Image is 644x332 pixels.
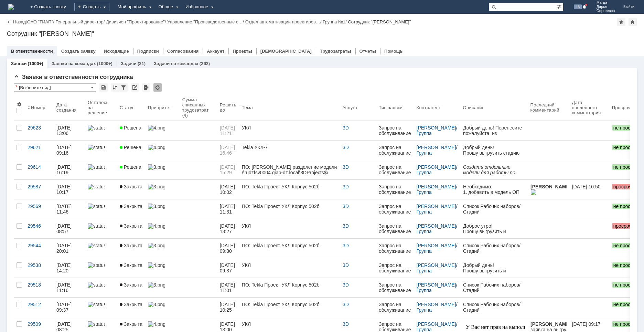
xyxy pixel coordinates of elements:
[85,239,117,258] a: statusbar-100 (1).png
[54,141,85,160] a: [DATE] 09:16
[217,141,239,160] a: [DATE] 16:46
[145,258,180,278] a: 4.png
[239,278,340,297] a: ПО: Tekla Проект УКЛ Корпус 502б
[88,145,105,150] img: statusbar-15 (1).png
[148,262,165,268] img: 4.png
[242,145,337,150] div: Tekla УКЛ-7
[56,102,77,113] div: Дата создания
[145,199,180,219] a: 3.png
[145,298,180,317] a: 3.png
[145,180,180,199] a: 3.png
[56,243,73,254] div: [DATE] 20:01
[242,204,337,209] div: ПО: Tekla Проект УКЛ Корпус 502б
[88,100,109,115] div: Осталось на решение
[597,5,615,9] span: Дарья
[343,105,357,110] div: Услуга
[117,160,145,179] a: Решена
[28,321,51,327] div: 29509
[88,125,105,131] img: statusbar-100 (1).png
[220,145,236,156] span: [DATE] 16:46
[376,141,414,160] a: Запрос на обслуживание
[121,61,137,66] a: Задачи
[27,19,53,24] a: ОАО "ГИАП"
[11,61,26,66] a: Заявки
[343,282,349,288] a: 3D
[239,160,340,179] a: ПО: [PERSON_NAME] разделение модели \\rudzfsv0004.giap-dz.local\3DProjects$\[PERSON_NAME]\УКЛ-7\В...
[239,239,340,258] a: ПО: Tekla Проект УКЛ Корпус 502б
[379,243,411,254] div: Запрос на обслуживание
[343,243,349,248] a: 3D
[217,180,239,199] a: [DATE] 10:02
[88,321,105,327] img: statusbar-100 (1).png
[56,145,73,156] div: [DATE] 09:16
[217,219,239,238] a: [DATE] 13:27
[343,125,349,131] a: 3D
[148,204,165,209] img: 3.png
[343,262,349,268] a: 3D
[120,145,141,150] span: Решена
[54,94,85,121] th: Дата создания
[25,239,54,258] a: 29544
[379,204,411,215] div: Запрос на обслуживание
[8,4,14,10] img: logo
[572,184,601,189] div: [DATE] 10:50
[376,180,414,199] a: Запрос на обслуживание
[417,209,450,226] a: Группа конструкторов №2
[56,302,73,313] div: [DATE] 09:37
[25,219,54,238] a: 29546
[148,282,165,288] img: 3.png
[260,49,312,54] a: [DEMOGRAPHIC_DATA]
[25,278,54,297] a: 29518
[217,121,239,140] a: [DATE] 11:21
[148,164,165,170] img: 3.png
[120,321,142,327] span: Закрыта
[85,219,117,238] a: statusbar-0 (1).png
[88,243,105,248] img: statusbar-100 (1).png
[376,239,414,258] a: Запрос на обслуживание
[417,184,456,189] a: [PERSON_NAME]
[569,94,609,121] th: Дата последнего комментария
[233,49,252,54] a: Проекты
[417,204,456,209] a: [PERSON_NAME]
[33,34,46,41] span: \502
[99,83,108,92] div: Сохранить вид
[572,321,601,327] div: [DATE] 09:17
[343,321,349,327] a: 3D
[417,302,456,307] a: [PERSON_NAME]
[239,121,340,140] a: УКЛ
[376,258,414,278] a: Запрос на обслуживание
[379,145,411,156] div: Запрос на обслуживание
[148,184,165,189] img: 3.png
[85,180,117,199] a: statusbar-0 (1).png
[154,61,198,66] a: Задачи на командах
[120,243,142,248] span: Закрыта
[142,83,150,92] div: Экспорт списка
[11,49,53,54] a: В ответственности
[85,258,117,278] a: statusbar-100 (1).png
[28,145,51,150] div: 29621
[220,262,236,273] span: [DATE] 09:37
[88,262,105,268] img: statusbar-100 (1).png
[28,223,51,229] div: 29546
[379,164,411,175] div: Запрос на обслуживание
[207,49,224,54] a: Аккаунт
[117,121,145,140] a: Решена
[31,105,45,110] div: Номер
[28,125,51,131] div: 29623
[85,141,117,160] a: statusbar-15 (1).png
[85,160,117,179] a: statusbar-100 (1).png
[117,239,145,258] a: Закрыта
[117,180,145,199] a: Закрыта
[74,3,109,11] div: Создать
[117,94,145,121] th: Статус
[320,49,351,54] a: Трудозатраты
[417,170,450,186] a: Группа конструкторов №1
[239,180,340,199] a: ПО: Tekla Проект УКЛ Корпус 502б
[556,3,563,10] span: Расширенный поиск
[145,239,180,258] a: 3.png
[343,302,349,307] a: 3D
[417,150,450,167] a: Группа конструкторов №2
[145,94,180,121] th: Приоритет
[8,4,14,10] a: Перейти на домашнюю страницу
[3,15,72,21] a: Перейти к работе в системе/>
